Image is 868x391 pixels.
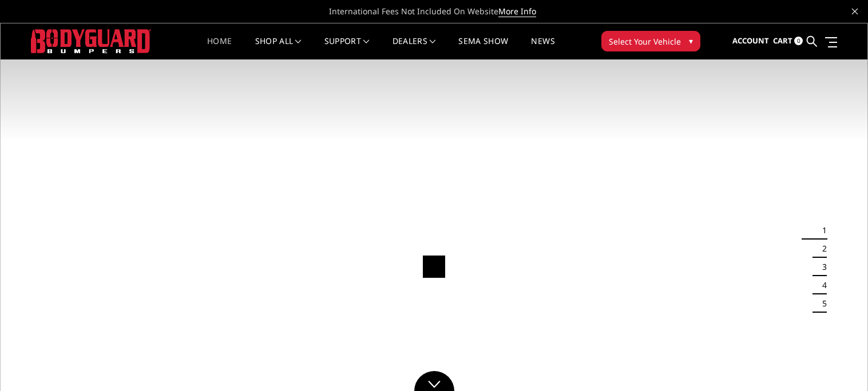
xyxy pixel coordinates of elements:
[31,29,151,53] img: BODYGUARD BUMPERS
[498,6,536,17] a: More Info
[794,37,803,45] span: 0
[732,26,769,57] a: Account
[815,221,827,240] button: 1 of 5
[732,35,769,46] span: Account
[815,258,827,276] button: 3 of 5
[414,371,454,391] a: Click to Down
[773,26,803,57] a: Cart 0
[207,37,232,59] a: Home
[458,37,508,59] a: SEMA Show
[689,35,693,47] span: ▾
[393,37,436,59] a: Dealers
[609,35,681,47] span: Select Your Vehicle
[815,276,827,294] button: 4 of 5
[815,294,827,313] button: 5 of 5
[255,37,302,59] a: shop all
[601,31,700,51] button: Select Your Vehicle
[773,35,792,46] span: Cart
[531,37,554,59] a: News
[815,240,827,258] button: 2 of 5
[324,37,370,59] a: Support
